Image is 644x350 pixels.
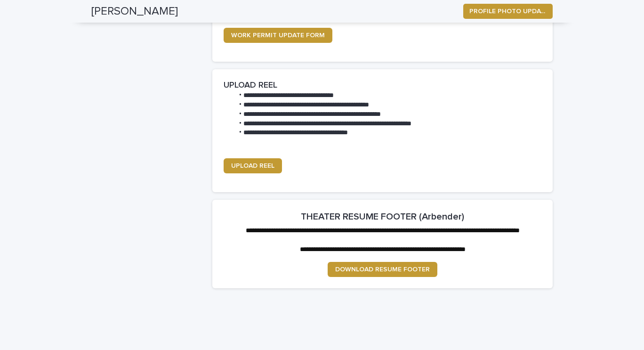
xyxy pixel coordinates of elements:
span: UPLOAD REEL [231,163,274,169]
a: UPLOAD REEL [224,158,282,173]
span: WORK PERMIT UPDATE FORM [231,32,325,39]
h2: [PERSON_NAME] [91,5,178,18]
h2: UPLOAD REEL [224,81,277,91]
button: PROFILE PHOTO UPDATE [463,4,553,19]
span: PROFILE PHOTO UPDATE [469,7,547,16]
h2: THEATER RESUME FOOTER (Arbender) [301,211,464,222]
span: DOWNLOAD RESUME FOOTER [335,266,430,273]
a: WORK PERMIT UPDATE FORM [224,28,332,43]
a: DOWNLOAD RESUME FOOTER [328,262,437,277]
